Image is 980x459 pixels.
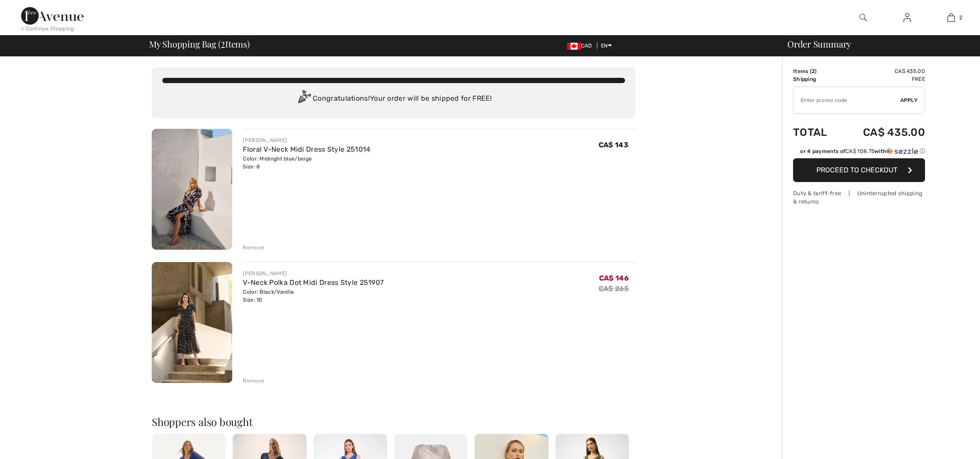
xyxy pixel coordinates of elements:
span: My Shopping Bag ( Items) [149,40,250,48]
s: CA$ 265 [599,284,629,293]
span: 2 [221,37,225,49]
div: [PERSON_NAME] [243,270,384,277]
div: [PERSON_NAME] [243,136,370,144]
img: My Bag [947,12,955,23]
td: CA$ 435.00 [840,117,925,147]
td: Shipping [793,75,840,83]
div: Remove [243,244,264,251]
td: Items ( ) [793,67,840,75]
div: Order Summary [777,40,975,48]
button: Proceed to Checkout [793,158,925,182]
img: Sezzle [886,147,918,155]
img: Canadian Dollar [567,43,581,50]
img: 1ère Avenue [21,7,84,25]
span: Proceed to Checkout [816,166,897,174]
img: V-Neck Polka Dot Midi Dress Style 251907 [152,262,232,383]
div: or 4 payments ofCA$ 108.75withSezzle Click to learn more about Sezzle [793,147,925,158]
img: search the website [859,12,867,23]
div: Congratulations! Your order will be shipped for FREE! [162,90,625,108]
a: 2 [929,12,973,23]
h2: Shoppers also bought [152,416,636,427]
div: Remove [243,377,264,385]
img: My Info [903,12,911,23]
td: Total [793,117,840,147]
span: EN [601,43,612,49]
span: CA$ 108.75 [845,148,874,154]
td: Free [840,75,925,83]
a: V-Neck Polka Dot Midi Dress Style 251907 [243,278,384,287]
span: CAD [567,43,596,49]
span: Apply [900,96,918,104]
span: CA$ 146 [599,274,629,282]
div: < Continue Shopping [21,25,74,33]
img: Congratulation2.svg [295,90,313,108]
div: Color: Midnight blue/beige Size: 8 [243,155,370,171]
div: or 4 payments of with [800,147,925,155]
img: Floral V-Neck Midi Dress Style 251014 [152,129,232,250]
span: CA$ 143 [599,141,629,149]
div: Duty & tariff-free | Uninterrupted shipping & returns [793,189,925,206]
span: 2 [959,14,962,22]
a: Floral V-Neck Midi Dress Style 251014 [243,145,370,153]
input: Promo code [794,87,900,113]
td: CA$ 435.00 [840,67,925,75]
span: 2 [812,68,815,74]
a: Sign In [896,12,918,23]
div: Color: Black/Vanilla Size: 10 [243,288,384,304]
